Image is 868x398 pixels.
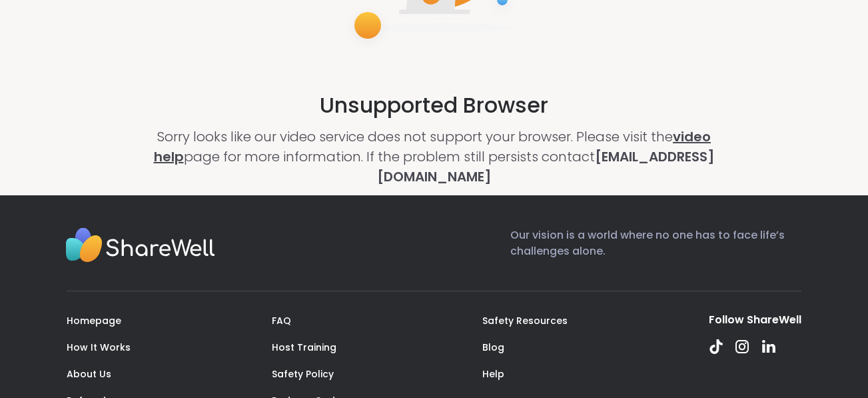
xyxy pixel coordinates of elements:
a: About Us [67,367,111,381]
p: Our vision is a world where no one has to face life’s challenges alone. [510,227,801,269]
a: Safety Policy [272,367,334,381]
p: Sorry looks like our video service does not support your browser. Please visit the page for more ... [145,127,723,187]
a: FAQ [272,314,291,327]
a: Host Training [272,341,336,354]
h2: Unsupported Browser [320,89,548,121]
a: Help [482,367,504,381]
a: Blog [482,341,504,354]
div: Follow ShareWell [709,313,801,327]
a: How It Works [67,341,131,354]
a: Safety Resources [482,314,568,327]
img: Sharewell [65,227,215,266]
a: Homepage [67,314,121,327]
